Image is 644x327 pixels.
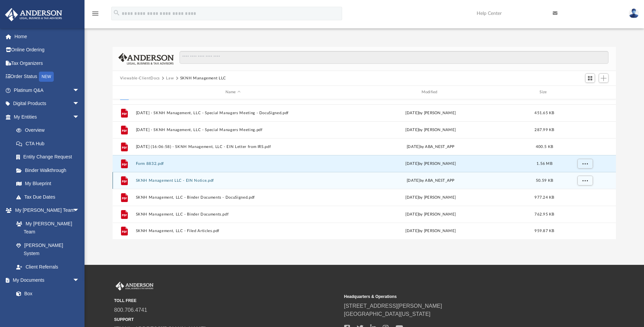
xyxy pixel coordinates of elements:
button: [DATE] - SKNH Management, LLC - Special Managers Meeting - DocuSigned.pdf [136,111,330,115]
div: [DATE] by [PERSON_NAME] [333,110,528,116]
span: 451.65 KB [534,111,554,115]
a: My Entitiesarrow_drop_down [5,110,90,124]
div: [DATE] by ABA_NEST_APP [333,177,528,183]
a: Online Ordering [5,43,90,57]
a: CTA Hub [9,137,90,150]
div: [DATE] by [PERSON_NAME] [333,228,528,234]
a: Tax Organizers [5,56,90,70]
a: [STREET_ADDRESS][PERSON_NAME] [344,303,442,309]
div: Size [531,89,558,95]
a: 800.706.4741 [114,307,147,313]
div: [DATE] by [PERSON_NAME] [333,160,528,167]
button: Add [599,73,609,83]
img: User Pic [629,8,639,18]
a: Overview [9,124,90,137]
a: menu [91,13,99,18]
img: Anderson Advisors Platinum Portal [114,282,155,291]
input: Search files and folders [180,51,609,64]
div: id [116,89,133,95]
a: Tax Due Dates [9,190,90,204]
span: arrow_drop_down [73,83,86,97]
div: id [561,89,608,95]
a: [PERSON_NAME] System [9,238,86,260]
span: arrow_drop_down [73,204,86,218]
span: 959.87 KB [534,229,554,233]
button: Law [166,75,174,81]
a: My [PERSON_NAME] Teamarrow_drop_down [5,204,86,217]
button: SKNH Management, LLC - Filed Articles.pdf [136,229,330,233]
button: Switch to Grid View [585,73,595,83]
a: Order StatusNEW [5,70,90,84]
button: SKNH Management LLC - EIN Notice.pdf [136,178,330,183]
small: SUPPORT [114,317,339,323]
button: More options [577,158,593,169]
span: 400.5 KB [536,145,553,148]
div: NEW [39,72,54,82]
a: Binder Walkthrough [9,163,90,177]
a: Client Referrals [9,260,86,274]
button: Form 8832.pdf [136,161,330,166]
a: Home [5,30,90,43]
button: SKNH Management LLC [180,75,226,81]
i: menu [91,9,99,18]
div: grid [113,99,616,240]
div: Name [135,89,330,95]
span: 1.56 MB [536,161,552,165]
div: [DATE] by ABA_NEST_APP [333,144,528,150]
span: arrow_drop_down [73,110,86,124]
a: Digital Productsarrow_drop_down [5,97,90,110]
button: More options [577,175,593,185]
small: TOLL FREE [114,298,339,304]
i: search [113,9,120,17]
span: 977.24 KB [534,195,554,199]
a: My Blueprint [9,177,86,191]
div: Modified [333,89,528,95]
div: [DATE] by [PERSON_NAME] [333,211,528,217]
small: Headquarters & Operations [344,294,569,300]
a: My Documentsarrow_drop_down [5,274,86,287]
a: [GEOGRAPHIC_DATA][US_STATE] [344,311,431,317]
a: Platinum Q&Aarrow_drop_down [5,83,90,97]
a: Box [9,287,83,300]
a: Entity Change Request [9,150,90,164]
div: [DATE] by [PERSON_NAME] [333,194,528,200]
span: 287.99 KB [534,128,554,131]
span: 762.95 KB [534,212,554,216]
button: SKNH Management, LLC - Binder Documents - DocuSigned.pdf [136,195,330,200]
span: arrow_drop_down [73,274,86,287]
button: [DATE] - SKNH Management, LLC - Special Managers Meeting.pdf [136,128,330,132]
button: SKNH Management, LLC - Binder Documents.pdf [136,212,330,217]
span: 50.59 KB [536,178,553,182]
span: arrow_drop_down [73,97,86,111]
div: [DATE] by [PERSON_NAME] [333,127,528,133]
button: Viewable-ClientDocs [120,75,160,81]
a: Meeting Minutes [9,300,86,314]
button: [DATE] (16:06:58) - SKNH Management, LLC - EIN Letter from IRS.pdf [136,145,330,149]
a: My [PERSON_NAME] Team [9,217,83,238]
img: Anderson Advisors Platinum Portal [3,8,64,21]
